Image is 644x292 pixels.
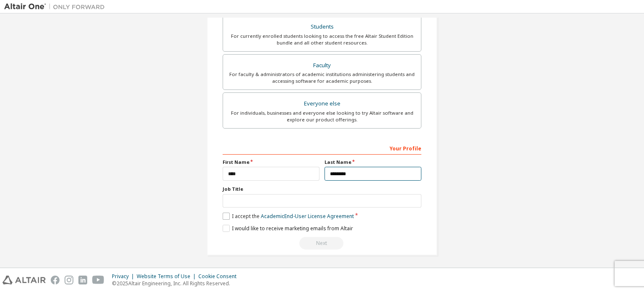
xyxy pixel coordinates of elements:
img: instagram.svg [65,276,73,284]
div: Your Profile [223,141,421,155]
label: I would like to receive marketing emails from Altair [223,225,353,232]
div: For currently enrolled students looking to access the free Altair Student Edition bundle and all ... [228,33,416,46]
label: First Name [223,159,319,166]
img: facebook.svg [51,276,60,284]
div: Students [228,21,416,33]
div: Everyone else [228,98,416,110]
label: Last Name [325,159,421,166]
a: Academic End-User License Agreement [261,213,354,220]
div: Website Terms of Use [137,273,198,280]
img: Altair One [4,3,109,11]
p: © 2025 Altair Engineering, Inc. All Rights Reserved. [112,280,241,287]
div: For faculty & administrators of academic institutions administering students and accessing softwa... [228,71,416,84]
img: linkedin.svg [78,276,87,284]
div: Cookie Consent [198,273,241,280]
div: For individuals, businesses and everyone else looking to try Altair software and explore our prod... [228,110,416,123]
img: altair_logo.svg [3,276,46,284]
div: Read and acccept EULA to continue [223,237,421,250]
label: I accept the [223,213,354,220]
label: Job Title [223,186,421,192]
div: Privacy [112,273,137,280]
div: Faculty [228,60,416,71]
img: youtube.svg [92,276,104,284]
